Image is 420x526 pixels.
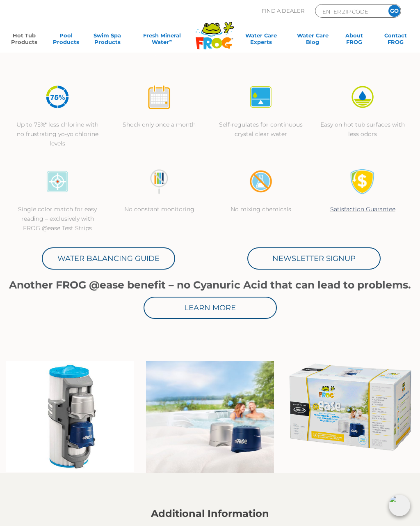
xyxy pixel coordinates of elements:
[350,169,375,194] img: Satisfaction Guarantee Icon
[7,279,413,291] h1: Another FROG @ease benefit – no Cyanuric Acid that can lead to problems.
[286,361,414,453] img: @Ease_Jacuzzi_FaceLeft
[338,32,370,48] a: AboutFROG
[146,169,172,194] img: no-constant-monitoring1
[91,32,123,48] a: Swim SpaProducts
[247,247,381,270] a: Newsletter Signup
[248,84,274,110] img: icon-atease-self-regulates
[144,297,277,319] a: Learn More
[8,32,41,48] a: Hot TubProducts
[50,32,82,48] a: PoolProducts
[116,120,202,129] p: Shock only once a month
[297,32,329,48] a: Water CareBlog
[133,32,191,48] a: Fresh MineralWater∞
[322,7,377,16] input: Zip Code Form
[320,120,405,139] p: Easy on hot tub surfaces with less odors
[15,120,100,148] p: Up to 75%* less chlorine with no frustrating yo-yo chlorine levels
[218,120,304,139] p: Self-regulates for continuous crystal clear water
[45,84,70,110] img: icon-atease-75percent-less
[235,32,287,48] a: Water CareExperts
[146,361,274,473] img: for jacuzzi
[42,247,175,270] a: Water Balancing Guide
[146,84,172,110] img: icon-atease-shock-once
[330,205,395,213] a: Satisfaction Guarantee
[116,205,202,214] p: No constant monitoring
[389,495,410,516] img: openIcon
[6,361,134,472] img: 12
[388,5,400,17] input: GO
[45,169,70,194] img: icon-atease-color-match
[248,169,274,194] img: no-mixing1
[262,4,304,18] p: Find A Dealer
[350,84,375,110] img: icon-atease-easy-on
[218,205,304,214] p: No mixing chemicals
[15,205,100,233] p: Single color match for easy reading – exclusively with FROG @ease Test Strips
[379,32,412,48] a: ContactFROG
[0,508,420,519] h2: Additional Information
[169,38,172,43] sup: ∞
